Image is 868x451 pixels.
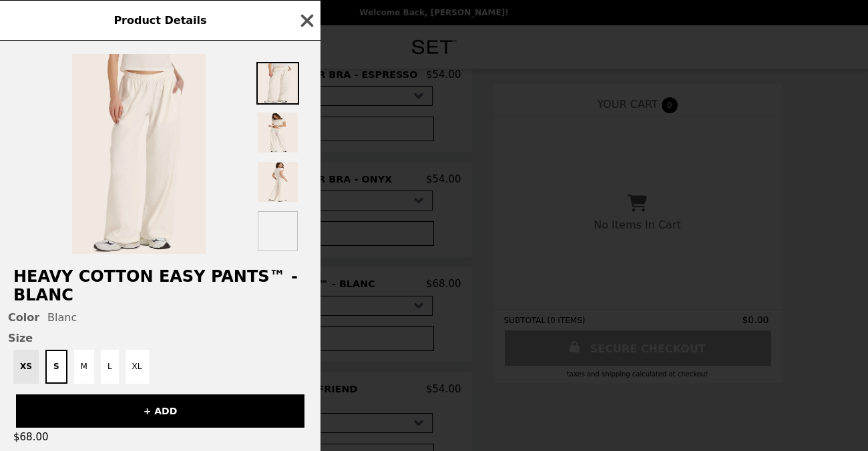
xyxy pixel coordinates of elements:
img: Thumbnail 1 [256,62,299,105]
button: XL [126,350,149,384]
button: M [74,350,94,384]
span: Color [8,311,39,324]
img: Thumbnail 4 [256,210,299,252]
img: Blanc / S [72,54,206,254]
div: Blanc [8,311,312,324]
img: Thumbnail 3 [256,161,299,203]
span: Size [8,332,312,344]
button: S [45,350,67,384]
span: Product Details [114,14,206,27]
button: L [101,350,119,384]
img: Thumbnail 2 [256,111,299,154]
button: + ADD [16,394,304,428]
